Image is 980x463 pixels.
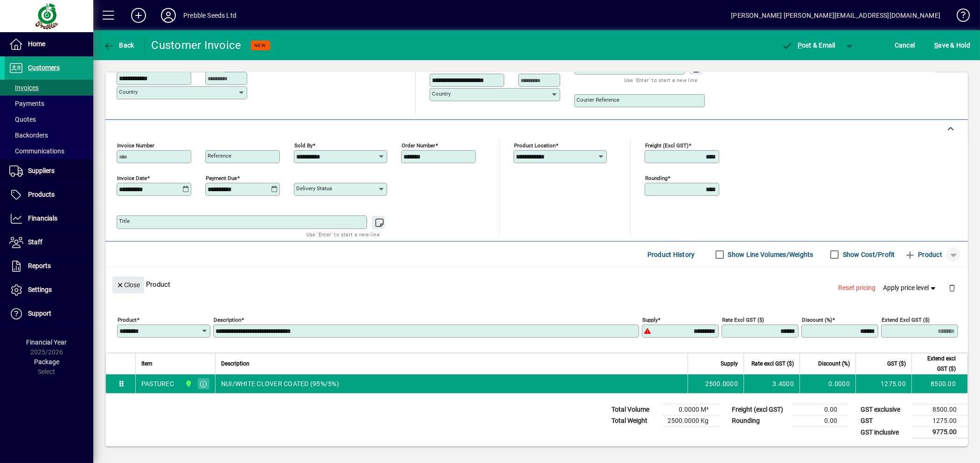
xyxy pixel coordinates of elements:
mat-label: Payment due [206,175,237,181]
app-page-header-button: Close [110,280,146,289]
div: Product [105,267,968,301]
td: GST exclusive [856,404,912,415]
span: NEW [255,42,266,48]
button: Back [101,37,137,54]
span: Product [904,247,942,262]
span: Cancel [895,38,915,53]
mat-label: Rate excl GST ($) [722,317,764,323]
mat-label: Extend excl GST ($) [882,317,930,323]
span: Products [28,191,55,198]
mat-label: Invoice number [117,142,154,149]
button: Post & Email [777,37,840,54]
span: S [934,41,938,49]
span: Close [116,277,140,293]
span: Staff [28,238,42,246]
a: Communications [5,143,93,159]
a: Staff [5,231,93,254]
span: Quotes [9,116,36,123]
span: Customers [28,64,60,71]
td: GST [856,415,912,427]
mat-label: Title [119,218,130,224]
td: 1275.00 [855,374,911,393]
div: Prebble Seeds Ltd [183,8,236,23]
span: P [798,41,802,49]
mat-hint: Use 'Enter' to start a new line [306,229,380,240]
mat-label: Order number [402,142,435,149]
a: Quotes [5,111,93,127]
mat-label: Product [118,317,137,323]
mat-hint: Use 'Enter' to start a new line [624,75,697,85]
span: Back [103,41,134,49]
span: Financials [28,214,57,222]
mat-label: Delivery status [296,185,332,192]
span: ave & Hold [934,38,970,53]
td: GST inclusive [856,427,912,438]
mat-label: Product location [514,142,556,149]
span: GST ($) [887,359,906,369]
label: Show Cost/Profit [841,250,895,259]
span: Product History [647,247,695,262]
td: 2500.0000 Kg [663,415,720,427]
button: Cancel [892,37,917,54]
span: Backorders [9,131,48,139]
span: Suppliers [28,167,55,174]
mat-label: Courier Reference [577,97,619,103]
mat-label: Invoice date [117,175,147,181]
span: Extend excl GST ($) [917,353,956,374]
div: 3.4000 [750,379,794,388]
td: 9775.00 [912,427,968,438]
mat-label: Rounding [645,175,667,181]
span: Payments [9,100,44,107]
span: Financial Year [27,339,67,346]
span: Support [28,310,51,317]
td: Rounding [727,415,792,427]
mat-label: Sold by [294,142,313,149]
span: Discount (%) [818,359,850,369]
span: Home [28,40,45,48]
a: Payments [5,96,93,111]
span: Apply price level [883,283,938,293]
a: Invoices [5,80,93,96]
app-page-header-button: Back [93,37,145,54]
td: Total Volume [607,404,663,415]
label: Show Line Volumes/Weights [726,250,813,259]
span: Rate excl GST ($) [751,359,794,369]
td: 0.00 [792,415,848,427]
mat-label: Country [432,90,451,97]
span: Package [34,358,59,366]
app-page-header-button: Delete [941,283,963,292]
button: Apply price level [880,280,941,297]
span: Invoices [9,84,39,91]
button: Add [124,7,153,24]
mat-label: Discount (%) [802,317,832,323]
button: Product History [644,246,699,263]
td: Freight (excl GST) [727,404,792,415]
td: Total Weight [607,415,663,427]
button: Product [900,246,947,263]
span: Description [221,359,250,369]
td: 0.00 [792,404,848,415]
span: 2500.0000 [705,379,738,388]
button: Reset pricing [835,280,880,297]
span: Item [141,359,153,369]
button: Close [112,276,144,293]
td: 8500.00 [911,374,967,393]
span: NUI/WHITE CLOVER COATED (95%/5%) [221,379,339,388]
td: 0.0000 [799,374,855,393]
mat-label: Description [214,317,241,323]
span: Reset pricing [839,283,876,293]
a: Settings [5,278,93,302]
mat-label: Reference [208,152,231,159]
span: Communications [9,147,64,155]
a: Home [5,33,93,56]
a: Knowledge Base [950,2,968,32]
a: Suppliers [5,159,93,183]
a: Financials [5,207,93,230]
td: 1275.00 [912,415,968,427]
a: Products [5,183,93,207]
div: PASTUREC [141,379,174,388]
span: ost & Email [781,41,835,49]
a: Reports [5,255,93,278]
td: 8500.00 [912,404,968,415]
button: Delete [941,276,963,299]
